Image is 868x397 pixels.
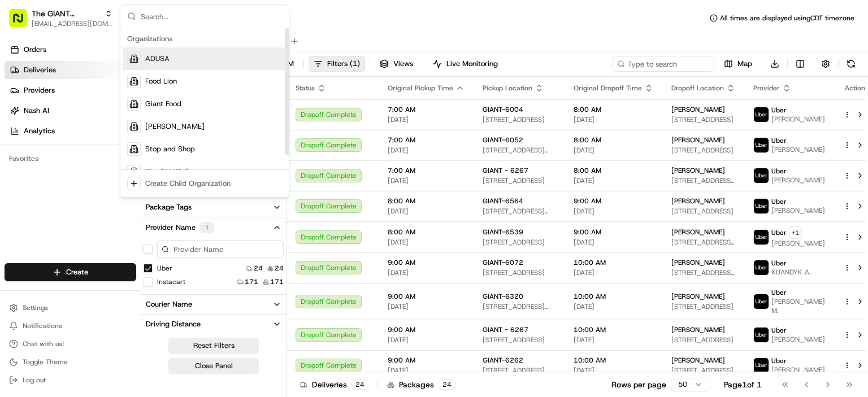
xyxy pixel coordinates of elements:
button: Close Panel [168,358,259,374]
span: Settings [23,303,48,312]
span: GIANT-6564 [483,197,523,206]
span: [PERSON_NAME] [671,136,725,145]
span: [STREET_ADDRESS] [483,268,555,277]
img: profile_uber_ahold_partner.png [754,168,769,183]
span: The GIANT Company [32,8,100,19]
span: [STREET_ADDRESS][PERSON_NAME][PERSON_NAME] [483,302,555,311]
span: Uber [771,167,787,176]
span: 10:00 AM [574,356,653,365]
span: 24 [254,264,263,273]
span: 10:00 AM [574,258,653,267]
img: profile_uber_ahold_partner.png [754,294,769,309]
span: 7:00 AM [388,166,465,175]
span: [STREET_ADDRESS] [483,176,555,185]
span: [DATE] [388,335,465,344]
span: [PERSON_NAME] [145,121,205,132]
span: [STREET_ADDRESS] [483,238,555,247]
span: [STREET_ADDRESS] [671,366,735,375]
button: Settings [5,300,136,316]
div: 📗 [11,165,20,174]
input: Provider Name [157,240,284,258]
span: 8:00 AM [574,105,653,114]
span: Uber [771,197,787,206]
span: Food Lion [145,76,177,86]
button: Provider Name1 [141,217,286,238]
a: Nash AI [5,102,141,120]
img: profile_uber_ahold_partner.png [754,260,769,275]
span: Create [66,267,88,277]
span: [PERSON_NAME] [671,292,725,301]
span: Map [737,59,752,69]
a: Orders [5,41,141,59]
a: Analytics [5,122,141,140]
button: [EMAIL_ADDRESS][DOMAIN_NAME] [32,19,112,28]
span: [PERSON_NAME] [771,365,825,374]
span: Uber [771,326,787,335]
span: [STREET_ADDRESS] [483,335,555,344]
span: [DATE] [388,176,465,185]
span: Pylon [112,191,137,200]
button: Toggle Theme [5,354,136,370]
span: 24 [275,264,284,273]
span: ADUSA [145,54,170,64]
span: [DATE] [574,302,653,311]
p: Welcome 👋 [11,45,206,63]
span: 9:00 AM [574,197,653,206]
span: [PERSON_NAME] [671,166,725,175]
span: [STREET_ADDRESS][PERSON_NAME] [671,176,735,185]
a: Deliveries [5,61,141,79]
div: Courier Name [146,299,192,309]
button: Package Tags [141,198,286,217]
span: GIANT-6539 [483,228,523,237]
span: [PERSON_NAME] [771,206,825,215]
img: profile_uber_ahold_partner.png [754,328,769,342]
div: Suggestions [120,28,289,197]
span: Status [296,84,315,93]
span: [DATE] [574,176,653,185]
span: [DATE] [388,115,465,124]
button: Live Monitoring [428,56,503,72]
button: Driving Distance [141,315,286,334]
span: [DATE] [388,268,465,277]
p: Rows per page [611,379,666,390]
button: Chat with us! [5,336,136,352]
span: [DATE] [574,366,653,375]
span: 7:00 AM [388,136,465,145]
label: Instacart [157,277,185,286]
span: Orders [24,45,46,55]
div: Driving Distance [146,319,201,329]
span: GIANT - 6267 [483,166,528,175]
span: Provider [753,84,780,93]
a: Providers [5,81,141,99]
span: 10:00 AM [574,292,653,301]
button: Create [5,263,136,281]
span: API Documentation [107,164,181,175]
span: Live Monitoring [446,59,498,69]
span: Notifications [23,321,62,330]
span: 8:00 AM [388,197,465,206]
span: 171 [245,277,258,286]
span: [PERSON_NAME] M. [771,297,825,315]
span: 9:00 AM [388,258,465,267]
span: Knowledge Base [23,164,86,175]
span: ( 1 ) [350,59,360,69]
button: The GIANT Company[EMAIL_ADDRESS][DOMAIN_NAME] [5,5,117,32]
input: Clear [29,73,186,85]
span: [PERSON_NAME] [671,105,725,114]
button: Map [719,56,757,72]
span: Giant Food [145,99,181,109]
span: Toggle Theme [23,357,68,367]
span: [STREET_ADDRESS][PERSON_NAME] [483,207,555,216]
span: Deliveries [24,65,56,75]
span: GIANT-6052 [483,136,523,145]
div: Create Child Organization [145,178,231,189]
span: 171 [270,277,284,286]
span: 9:00 AM [388,356,465,365]
img: profile_uber_ahold_partner.png [754,107,769,122]
button: +1 [789,226,802,239]
span: [PERSON_NAME] [771,239,825,248]
span: [PERSON_NAME] [771,335,825,344]
span: Uber [771,136,787,145]
div: Packages [387,379,455,390]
